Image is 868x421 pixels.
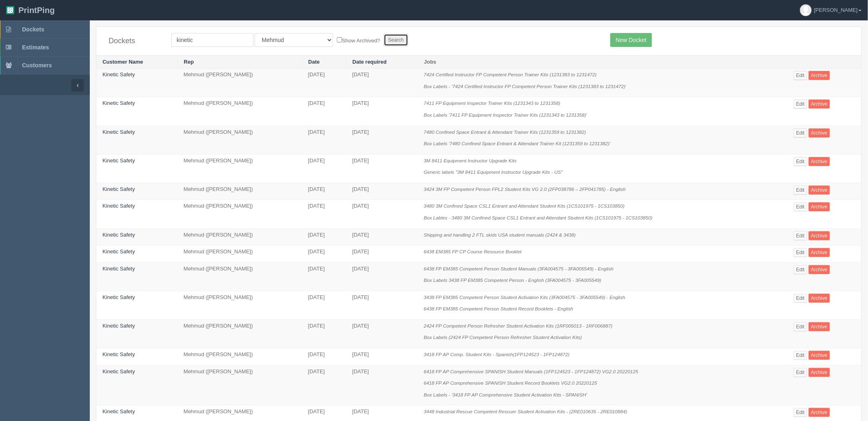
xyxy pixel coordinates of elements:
[102,71,135,78] a: Kinetic Safety
[809,202,830,211] a: Archive
[22,62,52,69] span: Customers
[302,200,346,228] td: [DATE]
[794,368,807,377] a: Edit
[424,369,638,374] i: 6418 FP AP Comprehensive SPANISH Student Manuals (1FP124523 - 1FP124872) VG2.0 20220125
[794,265,807,274] a: Edit
[302,228,346,246] td: [DATE]
[346,348,418,366] td: [DATE]
[102,186,135,192] a: Kinetic Safety
[424,306,573,311] i: 6438 FP EM385 Competent Person Student Record Booklets - English
[302,154,346,183] td: [DATE]
[794,322,807,331] a: Edit
[424,186,626,192] i: 3424 3M FP Competent Person FPL2 Student Kits VG 2.0 (2FP038786 – 2FP041785) - English
[102,203,135,209] a: Kinetic Safety
[424,72,597,77] i: 7424 Certified Instructor FP Competent Person Trainer Kits (1231383 to 1231472)
[424,295,625,300] i: 3438 FP EM385 Competent Person Student Activation Kits (3FA004575 - 3FA005549) - English
[809,294,830,303] a: Archive
[178,319,302,348] td: Mehmud ([PERSON_NAME])
[424,112,587,117] i: Box Labels '7411 FP Equipment Inspector Trainer Kits (1231343 to 1231358)'
[178,262,302,291] td: Mehmud ([PERSON_NAME])
[346,291,418,319] td: [DATE]
[178,348,302,366] td: Mehmud ([PERSON_NAME])
[178,246,302,263] td: Mehmud ([PERSON_NAME])
[794,248,807,257] a: Edit
[424,335,582,340] i: Box Labels (2424 FP Competent Person Refresher Student Activation Kits)
[178,200,302,228] td: Mehmud ([PERSON_NAME])
[346,200,418,228] td: [DATE]
[794,231,807,240] a: Edit
[302,246,346,263] td: [DATE]
[302,319,346,348] td: [DATE]
[800,4,812,16] img: avatar_default-7531ab5dedf162e01f1e0bb0964e6a185e93c5c22dfe317fb01d7f8cd2b1632c.jpg
[102,368,135,374] a: Kinetic Safety
[302,348,346,366] td: [DATE]
[346,228,418,246] td: [DATE]
[424,352,570,357] i: 3418 FP AP Comp. Student Kits - Spanish(1FP124523 - 1FP124872)
[102,408,135,414] a: Kinetic Safety
[6,6,14,14] img: logo-3e63b451c926e2ac314895c53de4908e5d424f24456219fb08d385ab2e579770.png
[346,154,418,183] td: [DATE]
[809,157,830,166] a: Archive
[302,69,346,97] td: [DATE]
[178,97,302,126] td: Mehmud ([PERSON_NAME])
[178,183,302,200] td: Mehmud ([PERSON_NAME])
[346,97,418,126] td: [DATE]
[809,408,830,417] a: Archive
[178,126,302,154] td: Mehmud ([PERSON_NAME])
[102,323,135,329] a: Kinetic Safety
[102,100,135,106] a: Kinetic Safety
[809,248,830,257] a: Archive
[418,55,788,69] th: Jobs
[809,265,830,274] a: Archive
[308,59,320,65] a: Date
[424,392,587,397] i: Box Labels - '3418 FP AP Comprehensive Student Activation Kits - SPANISH'
[809,100,830,109] a: Archive
[424,232,576,237] i: Shipping and handling 2 FTL skids USA student manuals (2424 & 3438)
[346,126,418,154] td: [DATE]
[794,129,807,137] a: Edit
[302,291,346,319] td: [DATE]
[424,203,625,208] i: 3480 3M Confined Space CSL1 Entrant and Attendant Student Kits (1CS101975 - 1CS103850)
[184,59,194,65] a: Rep
[102,351,135,357] a: Kinetic Safety
[424,409,628,414] i: 3448 Industrial Rescue Competent Rescuer Student Activation Kits - (2RE010635 - 2RE010884)
[610,33,652,47] a: New Docket
[102,232,135,238] a: Kinetic Safety
[302,262,346,291] td: [DATE]
[102,157,135,164] a: Kinetic Safety
[178,154,302,183] td: Mehmud ([PERSON_NAME])
[302,126,346,154] td: [DATE]
[809,351,830,360] a: Archive
[102,248,135,255] a: Kinetic Safety
[424,277,601,283] i: Box Labels 3438 FP EM385 Competent Person - English (3FA004575 - 3FA005549)
[794,351,807,360] a: Edit
[102,294,135,300] a: Kinetic Safety
[794,294,807,303] a: Edit
[302,97,346,126] td: [DATE]
[794,157,807,166] a: Edit
[794,186,807,195] a: Edit
[424,84,626,89] i: Box Labels - '7424 Certified Instructor FP Competent Person Trainer Kits (1231383 to 1231472)'
[178,228,302,246] td: Mehmud ([PERSON_NAME])
[794,408,807,417] a: Edit
[809,71,830,80] a: Archive
[178,69,302,97] td: Mehmud ([PERSON_NAME])
[794,100,807,109] a: Edit
[809,186,830,195] a: Archive
[794,202,807,211] a: Edit
[809,368,830,377] a: Archive
[171,33,254,47] input: Customer Name
[424,249,522,254] i: 6438 EM385 FP CP Course Resource Booklet
[352,59,387,65] a: Date required
[302,183,346,200] td: [DATE]
[424,158,516,163] i: 3M 8411 Equipment Instructor Upgrade Kits
[424,380,597,386] i: 6418 FP AP Comprehensive SPANISH Student Record Booklets VG2.0 20220125
[346,183,418,200] td: [DATE]
[337,37,342,42] input: Show Archived?
[22,26,44,33] span: Dockets
[424,323,612,328] i: 2424 FP Competent Person Refresher Student Activation Kits (1RF005013 - 1RF006887)
[102,266,135,272] a: Kinetic Safety
[424,215,652,220] i: Box Lables - 3480 3M Confined Space CSL1 Entrant and Attendant Student Kits (1CS101975 - 1CS103850)
[109,37,159,45] h4: Dockets
[302,365,346,405] td: [DATE]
